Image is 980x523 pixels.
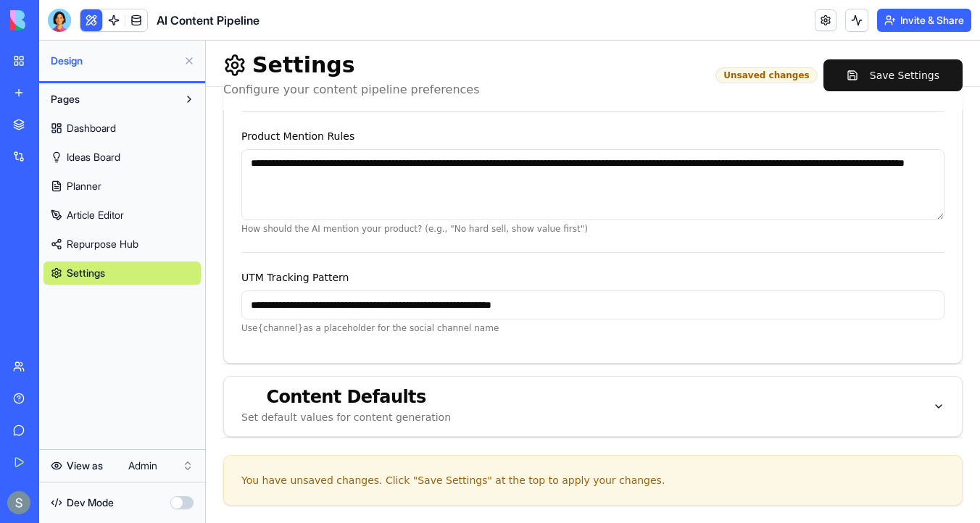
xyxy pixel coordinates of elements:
a: Settings [43,261,201,285]
span: Settings [67,266,105,280]
span: Dashboard [67,121,116,135]
a: Dashboard [43,117,201,140]
button: Pages [43,88,178,111]
img: ACg8ocKnDTHbS00rqwWSHQfXf8ia04QnQtz5EDX_Ef5UNrjqV-k=s96-c [7,491,30,514]
a: Repurpose Hub [43,233,201,256]
img: logo [10,10,100,30]
span: AI Content Pipeline [157,12,259,29]
span: Ideas Board [67,150,120,164]
label: UTM Tracking Pattern [36,231,143,243]
p: Use {channel} as a placeholder for the social channel name [36,282,739,293]
div: Content Defaults [36,348,245,365]
div: Unsaved changes [510,27,611,43]
label: Product Mention Rules [36,90,149,101]
p: You have unsaved changes. Click "Save Settings" at the top to apply your changes. [36,432,739,447]
a: Ideas Board [43,146,201,169]
span: Pages [51,92,80,106]
span: Planner [67,179,101,193]
p: How should the AI mention your product? (e.g., "No hard sell, show value first") [36,183,739,194]
button: Save Settings [618,19,757,51]
div: Set default values for content generation [36,369,245,384]
span: View as [67,459,103,473]
h1: Settings [17,12,274,38]
a: Article Editor [43,204,201,227]
span: Repurpose Hub [67,237,138,251]
span: Design [51,54,178,68]
span: Article Editor [67,208,124,222]
p: Configure your content pipeline preferences [17,41,274,58]
button: Invite & Share [877,9,971,32]
button: Content DefaultsSet default values for content generation [18,336,756,396]
a: Planner [43,175,201,198]
span: Dev Mode [67,495,114,510]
